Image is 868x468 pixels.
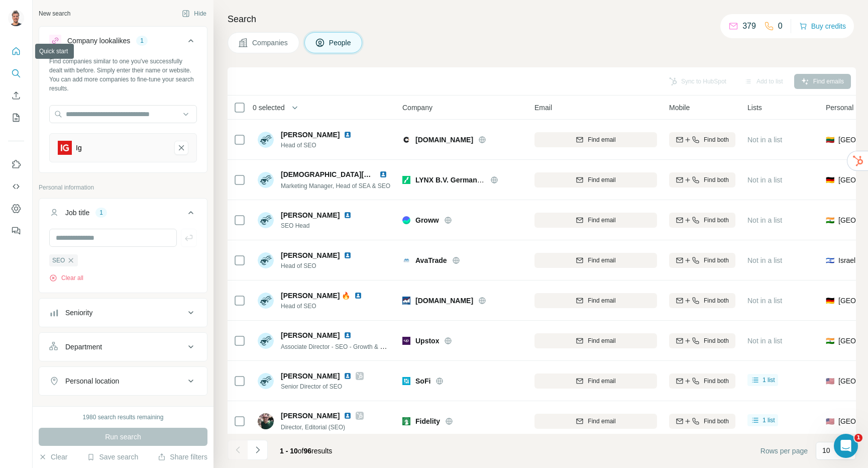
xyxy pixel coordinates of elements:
[281,424,345,431] span: Director, Editorial (SEO)
[834,434,858,458] iframe: Intercom live chat
[742,20,756,32] p: 379
[258,212,274,228] img: Avatar
[281,141,356,150] span: Head of SEO
[588,296,615,305] span: Find email
[826,215,834,225] span: 🇮🇳
[65,308,92,318] div: Seniority
[95,208,107,217] div: 1
[281,382,364,391] span: Senior Director of SEO
[402,297,410,305] img: Logo of finanzen.net
[8,109,24,127] button: My lists
[669,172,735,188] button: Find both
[747,256,782,264] span: Not in a list
[402,337,410,345] img: Logo of Upstox
[258,293,274,309] img: Avatar
[747,337,782,345] span: Not in a list
[402,417,410,425] img: Logo of Fidelity
[52,256,65,265] span: SEO
[281,371,340,381] span: [PERSON_NAME]
[258,252,274,268] img: Avatar
[39,335,207,359] button: Department
[588,216,615,225] span: Find email
[87,452,138,462] button: Save search
[747,176,782,184] span: Not in a list
[39,301,207,325] button: Seniority
[826,296,834,306] span: 🇩🇪
[281,182,390,190] span: Marketing Manager, Head of SEA & SEO
[704,256,729,265] span: Find both
[826,416,834,426] span: 🇺🇸
[415,336,439,346] span: Upstox
[65,342,102,352] div: Department
[588,175,615,184] span: Find email
[281,130,340,140] span: [PERSON_NAME]
[8,177,24,196] button: Use Surfe API
[344,331,352,339] img: LinkedIn logo
[826,336,834,346] span: 🇮🇳
[258,132,274,148] img: Avatar
[704,417,729,426] span: Find both
[344,211,352,219] img: LinkedIn logo
[83,413,164,422] div: 1980 search results remaining
[39,9,70,18] div: New search
[228,12,856,26] h4: Search
[65,208,89,218] div: Job title
[136,36,148,45] div: 1
[402,103,432,113] span: Company
[39,369,207,393] button: Personal location
[704,296,729,305] span: Find both
[258,373,274,389] img: Avatar
[415,135,473,145] span: [DOMAIN_NAME]
[8,200,24,218] button: Dashboard
[534,132,657,147] button: Find email
[39,201,207,229] button: Job title1
[344,251,352,259] img: LinkedIn logo
[534,103,552,113] span: Email
[281,302,366,311] span: Head of SEO
[534,172,657,188] button: Find email
[747,136,782,144] span: Not in a list
[669,132,735,147] button: Find both
[344,412,352,420] img: LinkedIn logo
[747,103,762,113] span: Lists
[76,143,82,153] div: Ig
[39,29,207,57] button: Company lookalikes1
[761,446,808,456] span: Rows per page
[669,293,735,308] button: Find both
[253,103,285,113] span: 0 selected
[258,413,274,429] img: Avatar
[344,131,352,139] img: LinkedIn logo
[344,372,352,380] img: LinkedIn logo
[281,250,340,260] span: [PERSON_NAME]
[281,330,340,340] span: [PERSON_NAME]
[281,170,420,178] span: [DEMOGRAPHIC_DATA][PERSON_NAME]
[588,336,615,345] span: Find email
[854,434,862,442] span: 1
[822,445,830,455] p: 10
[248,440,268,460] button: Navigate to next page
[747,297,782,305] span: Not in a list
[379,170,387,178] img: LinkedIn logo
[8,155,24,173] button: Use Surfe on LinkedIn
[534,253,657,268] button: Find email
[8,86,24,105] button: Enrich CSV
[402,256,410,264] img: Logo of AvaTrade
[174,141,188,155] button: Ig-remove-button
[402,136,410,144] img: Logo of capital.com
[402,176,410,184] img: Logo of LYNX B.V. Germany Branch
[281,221,356,230] span: SEO Head
[67,36,130,46] div: Company lookalikes
[281,342,406,350] span: Associate Director - SEO - Growth & Marketing
[354,292,362,300] img: LinkedIn logo
[669,414,735,429] button: Find both
[8,222,24,240] button: Feedback
[778,20,783,32] p: 0
[402,216,410,224] img: Logo of Groww
[39,452,67,462] button: Clear
[704,216,729,225] span: Find both
[39,183,207,192] p: Personal information
[281,261,356,270] span: Head of SEO
[49,57,197,93] div: Find companies similar to one you've successfully dealt with before. Simply enter their name or w...
[826,135,834,145] span: 🇱🇹
[39,406,207,415] p: Company information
